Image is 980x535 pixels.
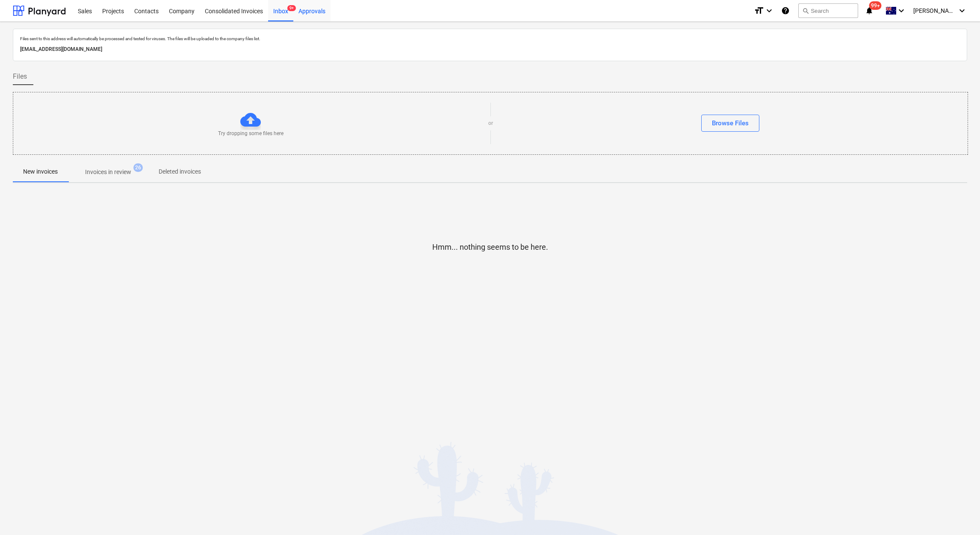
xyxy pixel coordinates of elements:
p: Files sent to this address will automatically be processed and tested for viruses. The files will... [20,36,960,41]
span: [PERSON_NAME] [913,7,956,14]
i: format_size [754,6,764,16]
i: notifications [865,6,874,16]
p: Try dropping some files here [218,130,283,137]
p: New invoices [23,167,58,176]
span: Files [13,71,27,82]
p: Deleted invoices [159,167,201,176]
span: 9+ [287,5,296,11]
span: search [802,7,809,14]
div: Browse Files [712,118,749,129]
p: Hmm... nothing seems to be here. [432,242,548,252]
div: Try dropping some files hereorBrowse Files [13,92,968,155]
p: Invoices in review [85,168,131,177]
p: or [488,120,493,127]
span: 99+ [869,1,882,10]
i: Knowledge base [781,6,790,16]
span: 26 [133,163,143,172]
button: Search [798,3,858,18]
i: keyboard_arrow_down [764,6,774,16]
button: Browse Files [701,115,759,132]
p: [EMAIL_ADDRESS][DOMAIN_NAME] [20,45,960,54]
i: keyboard_arrow_down [957,6,967,16]
i: keyboard_arrow_down [896,6,906,16]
